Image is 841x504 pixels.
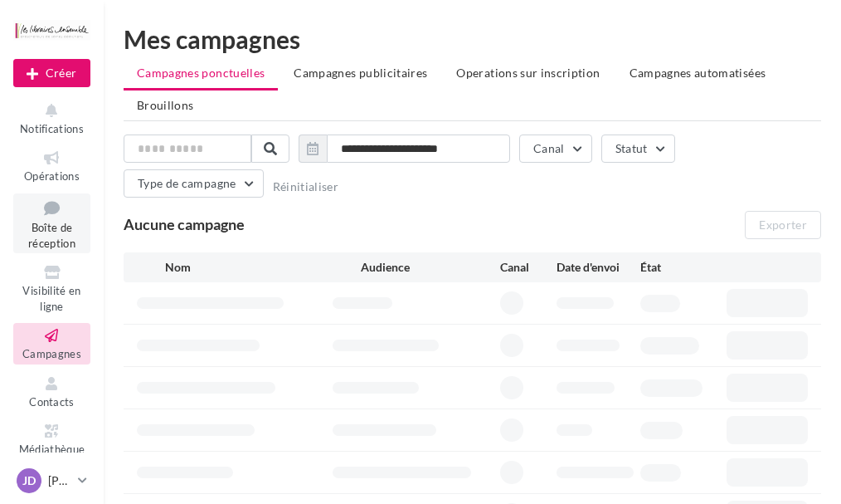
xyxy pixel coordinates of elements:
[165,259,361,276] div: Nom
[13,145,90,186] a: Opérations
[13,98,90,139] button: Notifications
[24,169,80,183] span: Opérations
[456,66,600,80] span: Operations sur inscription
[13,59,90,87] button: Créer
[13,260,90,316] a: Visibilité en ligne
[630,66,766,80] span: Campagnes automatisées
[361,259,501,276] div: Audience
[519,135,592,163] button: Canal
[13,193,90,254] a: Boîte de réception
[48,472,71,489] p: [PERSON_NAME]
[294,66,427,80] span: Campagnes publicitaires
[124,169,264,198] button: Type de campagne
[22,347,81,360] span: Campagnes
[29,395,75,409] span: Contacts
[22,284,80,313] span: Visibilité en ligne
[13,418,90,459] a: Médiathèque
[557,259,640,276] div: Date d'envoi
[13,59,90,87] div: Nouvelle campagne
[19,443,85,456] span: Médiathèque
[745,211,821,239] button: Exporter
[13,323,90,364] a: Campagnes
[124,215,245,233] span: Aucune campagne
[124,27,821,51] div: Mes campagnes
[13,371,90,412] a: Contacts
[500,259,556,276] div: Canal
[273,180,339,193] button: Réinitialiser
[640,259,724,276] div: État
[137,98,194,112] span: Brouillons
[13,465,90,497] a: JD [PERSON_NAME]
[28,221,75,250] span: Boîte de réception
[20,122,84,135] span: Notifications
[22,472,36,489] span: JD
[601,135,675,163] button: Statut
